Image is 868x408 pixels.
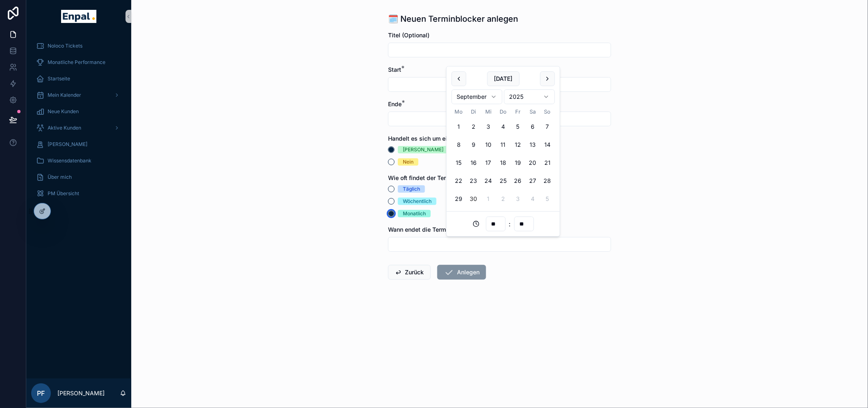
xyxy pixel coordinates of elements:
button: Freitag, 26. September 2025 [511,173,525,188]
button: [DATE] [487,71,519,86]
button: Samstag, 20. September 2025 [525,155,540,170]
button: Montag, 1. September 2025 [452,119,466,134]
span: Wie oft findet der Termin statt? [388,174,473,181]
button: Dienstag, 23. September 2025 [466,173,481,188]
span: Start [388,66,401,73]
button: Montag, 29. September 2025 [452,191,466,206]
span: Noloco Tickets [48,43,82,49]
span: Neue Kunden [48,108,79,115]
span: PM Übersicht [48,190,79,197]
th: Dienstag [466,107,481,116]
a: Monatliche Performance [31,55,126,70]
th: Donnerstag [496,107,511,116]
button: Samstag, 27. September 2025 [525,173,540,188]
div: [PERSON_NAME] [403,146,443,153]
button: Mittwoch, 17. September 2025 [481,155,496,170]
button: Mittwoch, 1. Oktober 2025 [481,191,496,206]
a: Mein Kalender [31,88,126,103]
span: Mein Kalender [48,92,81,98]
button: Sonntag, 5. Oktober 2025 [540,191,555,206]
button: Mittwoch, 3. September 2025 [481,119,496,134]
button: Dienstag, 9. September 2025 [466,137,481,152]
button: Freitag, 12. September 2025 [511,137,525,152]
h1: 🗓️ Neuen Terminblocker anlegen [388,13,518,25]
a: Aktive Kunden [31,121,126,135]
th: Montag [452,107,466,116]
button: Mittwoch, 24. September 2025 [481,173,496,188]
button: Montag, 15. September 2025 [452,155,466,170]
button: Dienstag, 16. September 2025 [466,155,481,170]
span: Aktive Kunden [48,125,81,131]
button: Zurück [388,265,431,280]
button: Donnerstag, 18. September 2025 [496,155,511,170]
img: App logo [61,10,96,23]
div: Monatlich [403,210,426,217]
button: Freitag, 3. Oktober 2025 [511,191,525,206]
th: Sonntag [540,107,555,116]
button: Montag, 22. September 2025 [452,173,466,188]
a: Über mich [31,170,126,185]
span: Wissensdatenbank [48,157,91,164]
span: Wann endet die Terminserie? [388,226,467,233]
button: Sonntag, 21. September 2025 [540,155,555,170]
a: Noloco Tickets [31,39,126,53]
button: Sonntag, 28. September 2025 [540,173,555,188]
span: PF [37,388,45,398]
span: Titel (Optional) [388,32,429,39]
span: Über mich [48,174,72,180]
button: Freitag, 19. September 2025 [511,155,525,170]
button: Dienstag, 2. September 2025 [466,119,481,134]
div: Täglich [403,185,420,193]
button: Montag, 8. September 2025 [452,137,466,152]
span: [PERSON_NAME] [48,141,87,148]
button: Freitag, 5. September 2025 [511,119,525,134]
button: Donnerstag, 4. September 2025 [496,119,511,134]
button: Samstag, 6. September 2025 [525,119,540,134]
button: Mittwoch, 10. September 2025 [481,137,496,152]
button: Donnerstag, 11. September 2025 [496,137,511,152]
a: Neue Kunden [31,104,126,119]
span: Monatliche Performance [48,59,105,66]
a: Wissensdatenbank [31,153,126,168]
th: Freitag [511,107,525,116]
div: Nein [403,158,413,166]
button: Today, Dienstag, 30. September 2025 [466,191,481,206]
button: Donnerstag, 2. Oktober 2025 [496,191,511,206]
button: Donnerstag, 25. September 2025 [496,173,511,188]
span: Startseite [48,75,70,82]
button: Sonntag, 7. September 2025 [540,119,555,134]
p: [PERSON_NAME] [57,389,105,397]
th: Mittwoch [481,107,496,116]
span: Ende [388,100,402,107]
span: Handelt es sich um einen Serientermin? [388,135,496,142]
a: Startseite [31,71,126,86]
button: Sonntag, 14. September 2025 [540,137,555,152]
a: [PERSON_NAME] [31,137,126,152]
button: Samstag, 4. Oktober 2025 [525,191,540,206]
button: Samstag, 13. September 2025 [525,137,540,152]
div: Wöchentlich [403,198,432,205]
div: scrollable content [26,33,131,212]
a: PM Übersicht [31,186,126,201]
div: : [452,217,555,231]
table: September 2025 [452,107,555,206]
th: Samstag [525,107,540,116]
